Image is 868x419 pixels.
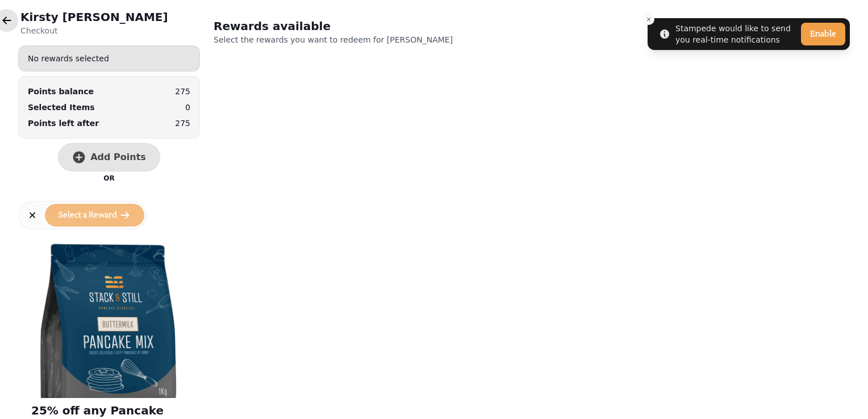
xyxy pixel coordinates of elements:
p: 275 [175,118,190,129]
button: Add Points [58,143,160,171]
p: Select the rewards you want to redeem for [214,34,504,45]
p: Selected Items [28,102,95,113]
button: Enable [801,23,845,45]
span: [PERSON_NAME] [387,35,453,44]
p: Points left after [28,118,99,129]
div: Stampede would like to send you real-time notifications [675,23,796,45]
h2: Rewards available [214,18,432,34]
span: Add Points [90,153,146,162]
button: Close toast [643,14,654,25]
p: 0 [185,102,190,113]
span: Select a Reward [59,211,117,219]
p: OR [103,174,114,183]
div: No rewards selected [19,48,199,69]
img: 25% off any Pancake Mix or Sauce purchase [27,233,191,398]
p: Checkout [20,25,168,36]
p: 275 [175,86,190,97]
h2: Kirsty [PERSON_NAME] [20,9,168,25]
div: Points balance [28,86,94,97]
button: Select a Reward [45,204,144,227]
